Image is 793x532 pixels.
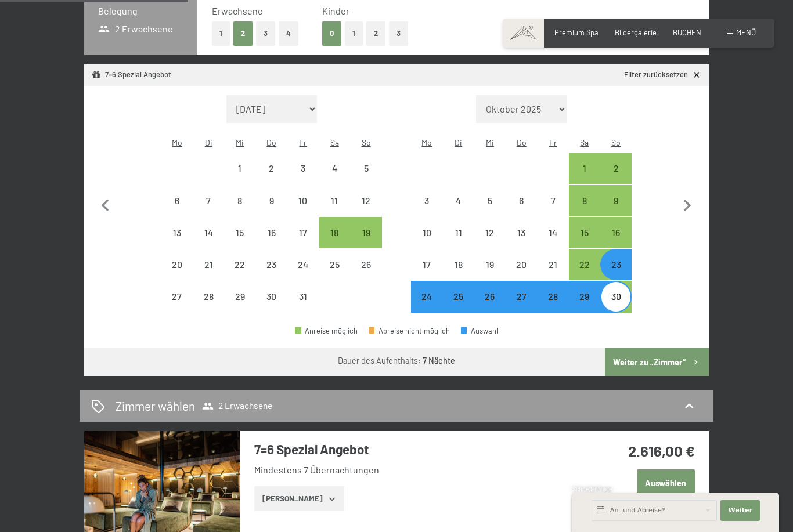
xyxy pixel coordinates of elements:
div: Fri Nov 07 2025 [537,185,568,216]
div: 26 [475,292,504,321]
div: 7=6 Spezial Angebot [92,70,171,80]
div: Anreise nicht möglich [224,249,255,280]
div: 12 [351,196,380,225]
abbr: Sonntag [611,137,621,147]
div: 8 [225,196,254,225]
abbr: Montag [421,137,432,147]
div: Sat Nov 15 2025 [569,217,600,248]
div: Anreise möglich [569,281,600,312]
div: Anreise nicht möglich [224,185,255,216]
div: Mon Oct 27 2025 [161,281,193,312]
div: Anreise möglich [569,153,600,184]
div: Sun Nov 23 2025 [600,249,632,280]
h2: Zimmer wählen [116,397,195,414]
div: Thu Nov 13 2025 [506,217,537,248]
span: Menü [736,28,756,37]
div: Anreise nicht möglich [193,185,224,216]
li: Mindestens 7 Übernachtungen [254,464,568,476]
div: Sun Oct 05 2025 [350,153,381,184]
div: 31 [289,292,318,321]
abbr: Dienstag [205,137,212,147]
div: Anreise nicht möglich [443,185,474,216]
div: Anreise nicht möglich [443,217,474,248]
div: Thu Nov 27 2025 [506,281,537,312]
div: Dauer des Aufenthalts: [338,355,455,367]
div: Anreise nicht möglich [319,249,350,280]
div: Sun Nov 02 2025 [600,153,632,184]
button: Vorheriger Monat [93,95,118,313]
button: 2 [233,21,253,45]
div: Anreise nicht möglich [256,185,287,216]
div: 8 [570,196,599,225]
div: 3 [289,164,318,193]
span: 2 Erwachsene [98,23,173,35]
abbr: Samstag [330,137,339,147]
a: Premium Spa [554,28,599,37]
div: Anreise nicht möglich [350,185,381,216]
div: Anreise nicht möglich [537,281,568,312]
div: 10 [289,196,318,225]
div: Anreise möglich [600,249,632,280]
div: 22 [570,260,599,289]
div: Tue Oct 14 2025 [193,217,224,248]
div: Sun Nov 16 2025 [600,217,632,248]
div: Anreise möglich [319,217,350,248]
div: Anreise nicht möglich [443,249,474,280]
div: 24 [412,292,441,321]
div: Anreise nicht möglich [474,281,506,312]
span: 2 Erwachsene [202,400,272,412]
div: Anreise nicht möglich [287,153,319,184]
div: Thu Oct 09 2025 [256,185,287,216]
div: Thu Oct 02 2025 [256,153,287,184]
div: Mon Nov 10 2025 [411,217,442,248]
span: Schnellanfrage [572,486,612,493]
div: 25 [444,292,473,321]
div: Wed Nov 05 2025 [474,185,506,216]
div: Wed Oct 15 2025 [224,217,255,248]
div: Anreise möglich [600,281,632,312]
div: 30 [601,292,630,321]
div: 25 [320,260,349,289]
div: Fri Nov 21 2025 [537,249,568,280]
div: Anreise nicht möglich [256,153,287,184]
h3: Belegung [98,5,183,17]
div: Sun Oct 19 2025 [350,217,381,248]
div: 14 [194,228,223,257]
div: 10 [412,228,441,257]
div: Wed Oct 01 2025 [224,153,255,184]
div: 20 [507,260,536,289]
div: Anreise möglich [295,327,358,335]
div: Anreise nicht möglich [224,217,255,248]
a: BUCHEN [673,28,701,37]
div: Sat Nov 08 2025 [569,185,600,216]
div: Anreise nicht möglich [287,217,319,248]
div: 1 [225,164,254,193]
div: 30 [257,292,286,321]
div: 5 [475,196,504,225]
div: Thu Oct 30 2025 [256,281,287,312]
div: Wed Oct 29 2025 [224,281,255,312]
div: Tue Oct 28 2025 [193,281,224,312]
div: Auswahl [461,327,498,335]
div: 15 [225,228,254,257]
div: 24 [289,260,318,289]
div: Anreise nicht möglich [506,249,537,280]
div: Anreise nicht möglich [287,281,319,312]
button: 3 [389,21,408,45]
span: Erwachsene [212,5,263,16]
div: 17 [289,228,318,257]
div: Anreise nicht möglich [319,185,350,216]
button: 1 [212,21,230,45]
div: Anreise nicht möglich [256,217,287,248]
div: Anreise nicht möglich [411,249,442,280]
div: Tue Oct 07 2025 [193,185,224,216]
div: Mon Oct 06 2025 [161,185,193,216]
button: 3 [256,21,275,45]
div: Anreise möglich [569,217,600,248]
div: Mon Nov 24 2025 [411,281,442,312]
div: Tue Nov 04 2025 [443,185,474,216]
div: Anreise möglich [600,153,632,184]
div: Sat Nov 29 2025 [569,281,600,312]
abbr: Samstag [580,137,589,147]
